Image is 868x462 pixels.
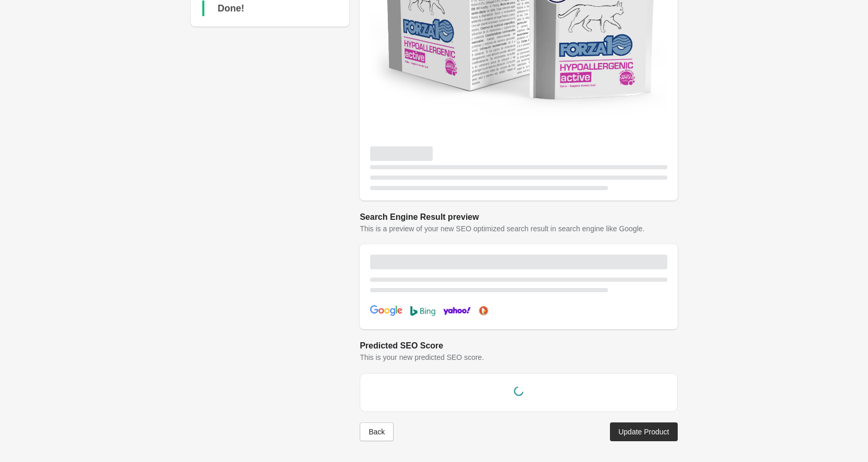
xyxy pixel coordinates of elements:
[474,305,493,316] img: duckduckgo-9296ea666b33cc21a1b3646608c049a2adb471023ec4547030f9c0888b093ea3.png
[370,305,402,316] img: google-7db8ea4f97d2f7e91f6dc04224da29ca421b9c864e7b870c42f5917e299b1774.png
[360,211,677,223] h2: Search Engine Result preview
[618,428,669,436] div: Update Product
[610,422,677,441] button: Update Product
[360,422,394,441] button: Back
[443,303,471,319] img: yahoo-cf26812ce9192cbb6d8fdd3b07898d376d74e5974f6533aaba4bf5d5b451289c.png
[369,428,385,436] div: Back
[360,224,644,233] span: This is a preview of your new SEO optimized search result in search engine like Google.
[360,353,484,361] span: This is your new predicted SEO score.
[410,306,435,316] img: bing-b792579f80685e49055916f9e67a0c8ab2d0b2400f22ee539d8172f7144135be.png
[360,340,677,352] h2: Predicted SEO Score
[218,1,244,16] div: Done!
